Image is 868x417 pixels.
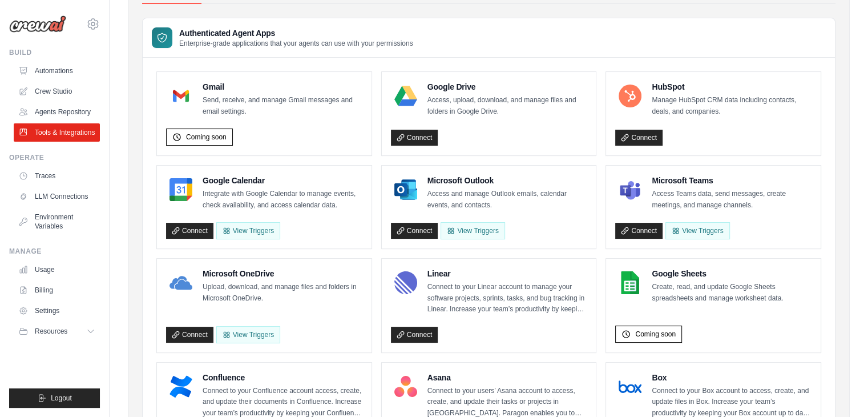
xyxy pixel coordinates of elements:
h4: Asana [427,372,587,383]
a: Traces [14,167,100,185]
a: Connect [391,223,438,239]
p: Create, read, and update Google Sheets spreadsheets and manage worksheet data. [652,282,812,304]
p: Enterprise-grade applications that your agents can use with your permissions [179,39,413,48]
: View Triggers [441,222,504,239]
h4: Google Drive [427,81,587,93]
p: Access, upload, download, and manage files and folders in Google Drive. [427,95,587,117]
img: Asana Logo [394,375,417,398]
p: Access Teams data, send messages, create meetings, and manage channels. [652,189,812,211]
h4: Microsoft Teams [652,175,812,186]
p: Send, receive, and manage Gmail messages and email settings. [203,95,362,117]
img: Gmail Logo [169,85,192,107]
p: Connect to your Linear account to manage your software projects, sprints, tasks, and bug tracking... [427,282,587,315]
h4: Microsoft OneDrive [203,268,362,279]
h4: Google Calendar [203,175,362,186]
p: Upload, download, and manage files and folders in Microsoft OneDrive. [203,282,362,304]
h4: HubSpot [652,81,812,93]
: View Triggers [665,222,729,239]
h4: Google Sheets [652,268,812,279]
a: Usage [14,260,100,279]
h4: Box [652,372,812,383]
img: Linear Logo [394,271,417,294]
a: Crew Studio [14,82,100,101]
a: LLM Connections [14,187,100,206]
h4: Gmail [203,81,362,93]
div: Operate [9,153,100,162]
a: Tools & Integrations [14,123,100,142]
a: Automations [14,62,100,80]
a: Billing [14,281,100,299]
img: Microsoft Outlook Logo [394,178,417,201]
a: Connect [166,223,213,239]
a: Connect [391,130,438,146]
div: Build [9,48,100,57]
img: Microsoft OneDrive Logo [169,271,192,294]
a: Connect [615,130,663,146]
h4: Microsoft Outlook [427,175,587,186]
span: Resources [35,327,67,336]
p: Access and manage Outlook emails, calendar events, and contacts. [427,189,587,211]
a: Agents Repository [14,103,100,121]
a: Connect [166,327,213,343]
img: Google Sheets Logo [619,271,641,294]
a: Environment Variables [14,208,100,235]
img: Logo [9,15,66,33]
a: Connect [391,327,438,343]
a: Connect [615,223,663,239]
h4: Linear [427,268,587,279]
span: Coming soon [635,330,676,339]
span: Logout [51,394,72,403]
h3: Authenticated Agent Apps [179,27,413,39]
img: Google Calendar Logo [169,178,192,201]
: View Triggers [216,326,280,343]
h4: Confluence [203,372,362,383]
p: Manage HubSpot CRM data including contacts, deals, and companies. [652,95,812,117]
img: HubSpot Logo [619,85,641,107]
img: Box Logo [619,375,641,398]
button: View Triggers [216,222,280,239]
button: Resources [14,322,100,340]
a: Settings [14,302,100,320]
button: Logout [9,388,100,408]
div: Manage [9,247,100,256]
p: Integrate with Google Calendar to manage events, check availability, and access calendar data. [203,189,362,211]
img: Confluence Logo [169,375,192,398]
img: Google Drive Logo [394,85,417,107]
span: Coming soon [186,133,227,142]
img: Microsoft Teams Logo [619,178,641,201]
